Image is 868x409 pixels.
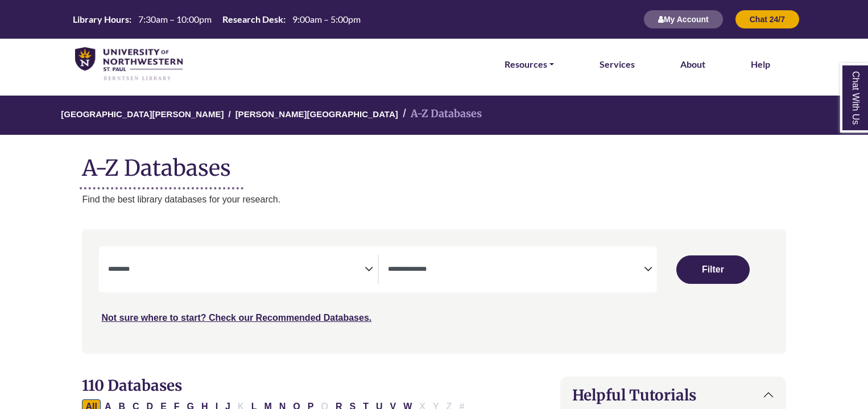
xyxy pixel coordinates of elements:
[680,57,705,72] a: About
[101,313,371,323] a: Not sure where to start? Check our Recommended Databases.
[75,47,183,81] img: library_home
[218,13,286,25] th: Research Desk:
[676,255,750,284] button: Submit for Search Results
[61,108,224,119] a: [GEOGRAPHIC_DATA][PERSON_NAME]
[643,10,724,29] button: My Account
[643,14,724,24] a: My Account
[138,14,212,24] span: 7:30am – 10:00pm
[600,57,635,72] a: Services
[388,266,644,275] textarea: Search
[108,266,364,275] textarea: Search
[505,57,554,72] a: Resources
[82,229,786,353] nav: Search filters
[82,96,786,135] nav: breadcrumb
[82,376,182,395] span: 110 Databases
[68,13,365,26] a: Hours Today
[751,57,770,72] a: Help
[68,13,365,24] table: Hours Today
[82,146,786,181] h1: A-Z Databases
[68,13,132,25] th: Library Hours:
[735,10,800,29] button: Chat 24/7
[292,14,361,24] span: 9:00am – 5:00pm
[398,106,482,122] li: A-Z Databases
[82,192,786,207] p: Find the best library databases for your research.
[235,108,398,119] a: [PERSON_NAME][GEOGRAPHIC_DATA]
[735,14,800,24] a: Chat 24/7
